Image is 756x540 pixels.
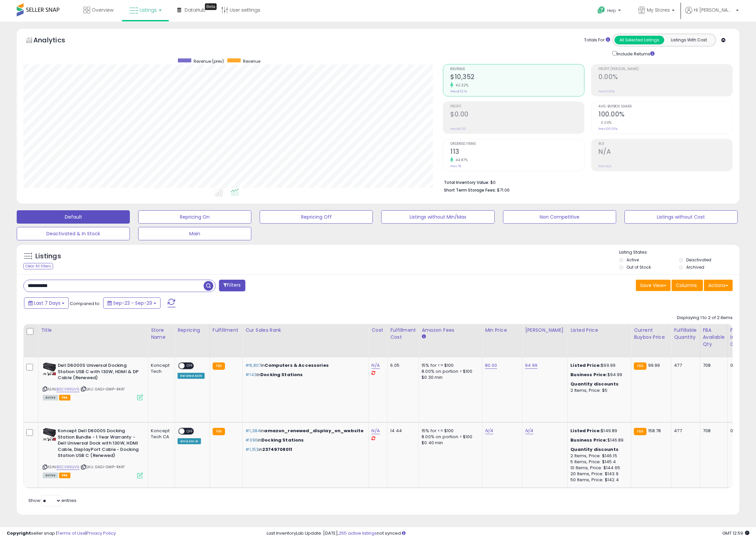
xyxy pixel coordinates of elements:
div: FBA Available Qty [703,327,725,348]
span: All listings currently available for purchase on Amazon [43,395,58,400]
small: Amazon Fees. [422,334,426,340]
span: Revenue [243,58,260,64]
img: 41+RyiKcELL._SL40_.jpg [43,428,56,441]
span: Hi [PERSON_NAME] [694,7,734,13]
a: N/A [371,428,380,434]
button: Listings without Min/Max [381,210,494,224]
div: ASIN: [43,362,143,399]
span: #143 [245,371,257,378]
div: $0.30 min [422,374,477,380]
a: 94.99 [525,362,537,369]
button: Default [17,210,130,224]
small: FBA [213,362,225,370]
span: Avg. Buybox Share [598,105,732,108]
a: 80.00 [485,362,497,369]
button: All Selected Listings [614,36,664,44]
div: Title [41,327,145,334]
span: Docking Stations [261,437,304,443]
button: Sep-23 - Sep-29 [103,297,161,309]
span: amazon_renewed_display_on_website [264,428,363,434]
small: Prev: 100.00% [598,127,617,131]
div: [PERSON_NAME] [525,327,565,334]
span: Revenue (prev) [194,58,224,64]
div: Last InventoryLab Update: [DATE], not synced. [267,530,749,537]
small: 44.87% [453,158,468,163]
label: Deactivated [686,257,711,263]
div: 2 Items, Price: $146.15 [570,453,626,459]
span: ROI [598,142,732,146]
span: Sep-23 - Sep-29 [113,300,152,306]
button: Listings without Cost [624,210,738,224]
span: My Stores [647,7,670,13]
li: $0 [444,178,728,186]
div: Fulfillment Cost [390,327,416,341]
span: Last 7 Days [34,300,60,306]
span: Columns [676,282,697,289]
div: 2 Items, Price: $5 [570,387,626,393]
label: Active [626,257,639,263]
p: in [245,447,363,453]
span: OFF [185,429,195,434]
span: Compared to: [70,300,100,307]
div: Cost [371,327,385,334]
div: Current Buybox Price [634,327,668,341]
div: Amazon Fees [422,327,479,334]
p: in [245,372,363,378]
a: Help [592,1,627,22]
span: Show: entries [28,497,76,504]
div: Amazon AI [178,438,201,444]
button: Deactivated & In Stock [17,227,130,240]
a: N/A [371,362,380,369]
div: Clear All Filters [23,263,53,269]
button: Columns [672,280,703,291]
strong: Copyright [7,530,31,536]
b: Listed Price: [570,362,601,368]
div: $94.99 [570,372,626,378]
div: : [570,447,626,453]
b: Quantity discounts [570,381,618,387]
h2: 0.00% [598,73,732,82]
span: OFF [185,363,195,369]
b: Quantity discounts [570,446,618,453]
h2: 113 [450,148,584,157]
h2: 100.00% [598,110,732,119]
b: Business Price: [570,371,607,378]
a: 255 active listings [339,530,377,536]
div: 8.00% on portion > $100 [422,434,477,440]
div: 6.05 [390,362,414,368]
div: 0 [730,428,748,434]
div: 50 Items, Price: $142.4 [570,477,626,483]
small: Prev: N/A [598,164,611,168]
div: 0 [730,362,748,368]
div: Min Price [485,327,519,334]
span: Profit [PERSON_NAME] [598,67,732,71]
div: $0.40 min [422,440,477,446]
a: Terms of Use [57,530,85,536]
b: Listed Price: [570,428,601,434]
a: B0CV961JV5 [56,464,79,470]
button: Save View [636,280,671,291]
span: FBA [59,473,70,478]
label: Archived [686,264,704,270]
span: | SKU: 0AGI-GWP-RK47 [80,386,125,392]
small: Prev: $0.00 [450,127,466,131]
h2: N/A [598,148,732,157]
button: Filters [219,280,245,291]
div: $149.89 [570,428,626,434]
a: Hi [PERSON_NAME] [685,7,739,22]
p: in [245,362,363,368]
label: Out of Stock [626,264,651,270]
b: Business Price: [570,437,607,443]
h5: Analytics [33,35,78,46]
span: Docking Stations [260,371,303,378]
a: Privacy Policy [86,530,116,536]
span: Overview [92,7,113,13]
span: DataHub [185,7,206,13]
b: Total Inventory Value: [444,180,489,185]
button: Repricing On [138,210,251,224]
small: 0.00% [598,120,612,125]
a: N/A [525,428,533,434]
button: Last 7 Days [24,297,69,309]
div: Tooltip anchor [205,3,217,10]
span: Listings [140,7,157,13]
